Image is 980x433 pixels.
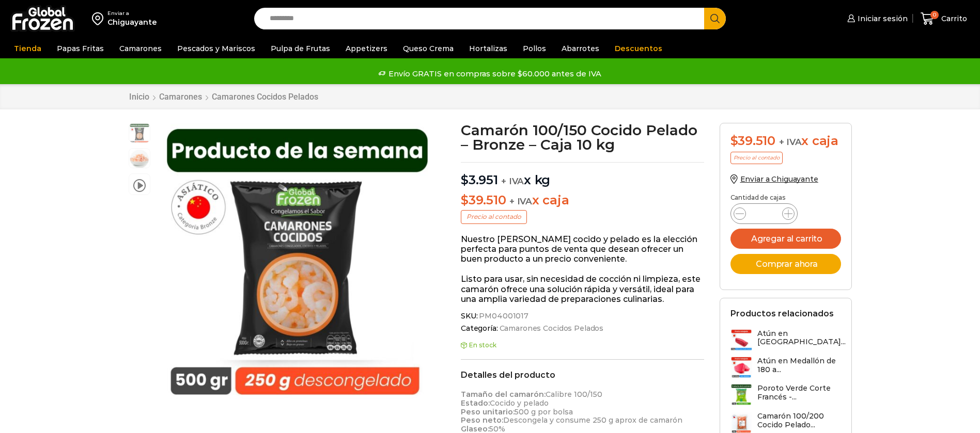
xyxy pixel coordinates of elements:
[461,398,490,408] strong: Estado:
[498,324,604,333] a: Camarones Cocidos Pelados
[461,370,704,380] h2: Detalles del producto
[556,39,604,58] a: Abarrotes
[461,210,527,223] p: Precio al contado
[730,152,783,164] p: Precio al contado
[461,324,704,333] span: Categoría:
[518,39,551,58] a: Pollos
[129,92,150,102] a: Inicio
[501,176,524,186] span: + IVA
[730,134,841,149] div: x caja
[918,7,970,31] a: 0 Carrito
[730,254,841,274] button: Comprar ahora
[730,329,846,351] a: Atún en [GEOGRAPHIC_DATA]...
[757,329,846,347] h3: Atún en [GEOGRAPHIC_DATA]...
[509,196,532,206] span: + IVA
[855,13,908,24] span: Iniciar sesión
[129,149,150,169] span: 100-150
[779,137,802,147] span: + IVA
[930,11,939,19] span: 0
[114,39,167,58] a: Camarones
[939,13,967,24] span: Carrito
[461,162,704,188] p: x kg
[340,39,393,58] a: Appetizers
[129,123,150,144] span: 100:150
[461,172,469,187] span: $
[461,193,506,207] bdi: 39.510
[129,92,319,102] nav: Breadcrumb
[92,10,107,27] img: address-field-icon.svg
[730,384,841,406] a: Poroto Verde Corte Francés -...
[757,357,841,374] h3: Atún en Medallón de 180 a...
[757,412,841,429] h3: Camarón 100/200 Cocido Pelado...
[464,39,512,58] a: Hortalizas
[155,123,439,406] img: 100:150
[730,194,841,201] p: Cantidad de cajas
[730,229,841,249] button: Agregar al carrito
[461,193,704,208] p: x caja
[740,174,818,184] span: Enviar a Chiguayante
[461,342,704,349] p: En stock
[730,133,775,148] bdi: 39.510
[477,312,528,320] span: PM04001017
[159,92,203,102] a: Camarones
[730,309,834,318] h2: Productos relacionados
[461,390,546,399] strong: Tamaño del camarón:
[461,415,503,425] strong: Peso neto:
[461,312,704,320] span: SKU:
[9,39,46,58] a: Tienda
[757,384,841,402] h3: Poroto Verde Corte Francés -...
[461,407,515,416] strong: Peso unitario:
[461,234,704,264] p: Nuestro [PERSON_NAME] cocido y pelado es la elección perfecta para puntos de venta que desean ofr...
[730,357,841,379] a: Atún en Medallón de 180 a...
[461,123,704,152] h1: Camarón 100/150 Cocido Pelado – Bronze – Caja 10 kg
[845,8,908,29] a: Iniciar sesión
[704,8,726,29] button: Search button
[107,10,157,17] div: Enviar a
[610,39,667,58] a: Descuentos
[398,39,459,58] a: Queso Crema
[211,92,319,102] a: Camarones Cocidos Pelados
[730,133,738,148] span: $
[461,172,498,187] bdi: 3.951
[107,17,157,27] div: Chiguayante
[730,174,818,184] a: Enviar a Chiguayante
[266,39,335,58] a: Pulpa de Frutas
[52,39,109,58] a: Papas Fritas
[461,274,704,304] p: Listo para usar, sin necesidad de cocción ni limpieza, este camarón ofrece una solución rápida y ...
[461,193,469,207] span: $
[754,206,774,221] input: Product quantity
[172,39,260,58] a: Pescados y Mariscos
[155,123,439,406] div: 1 / 3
